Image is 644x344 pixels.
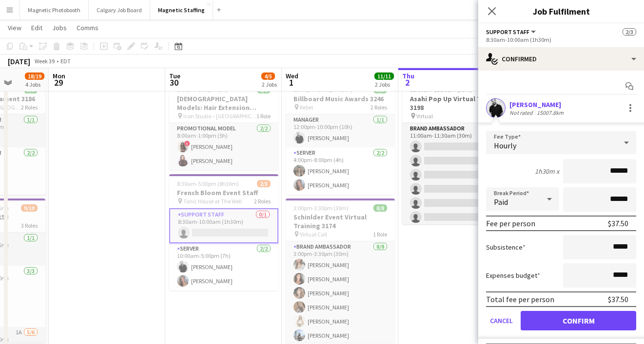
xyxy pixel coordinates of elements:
app-job-card: 8:30am-5:00pm (8h30m)2/3French Bloom Event Staff Tonic House at The Well2 RolesSupport Staff0/18:... [169,174,278,290]
span: 3:00pm-3:30pm (30m) [293,204,349,212]
label: Subsistence [486,243,526,252]
button: Cancel [486,311,517,330]
h3: French Bloom Event Staff [169,188,278,197]
div: 1h30m x [535,167,559,176]
span: Comms [77,23,98,32]
h3: Job Fulfilment [478,5,644,18]
span: Support Staff [486,28,529,36]
span: Icon Studio – [GEOGRAPHIC_DATA] [183,112,256,120]
span: Jobs [52,23,67,32]
button: Support Staff [486,28,537,36]
div: [DATE] [8,56,30,66]
div: 4 Jobs [25,81,44,88]
span: Virtual Call [300,231,327,238]
h3: Asahi Pop Up Virtual Training 3198 [402,94,511,112]
span: 1 Role [256,112,271,120]
div: 15007.8km [535,109,566,116]
a: Comms [73,21,102,34]
span: 3 Roles [21,222,38,229]
app-card-role: Support Staff0/18:30am-10:00am (1h30m) [169,208,278,243]
app-job-card: 8:00am-1:00pm (5h)2/2[DEMOGRAPHIC_DATA] Models: Hair Extension Models | 3321 Icon Studio – [GEOGR... [169,80,278,170]
span: Paid [494,197,508,207]
span: ! [184,141,190,146]
span: 30 [168,77,180,88]
span: Wed [286,72,298,80]
div: 2 Jobs [262,81,277,88]
span: Thu [402,72,414,80]
span: 2 [401,77,414,88]
span: 29 [51,77,65,88]
span: Tue [169,72,180,80]
app-card-role: Server2/210:00am-5:00pm (7h)[PERSON_NAME][PERSON_NAME] [169,243,278,290]
span: Edit [31,23,42,32]
button: Magnetic Staffing [150,0,213,19]
span: 2/3 [623,28,636,36]
span: 11/11 [374,72,394,80]
span: 8/8 [373,204,387,212]
h3: Billboard Music Awards 3246 [286,94,395,103]
span: 2 Roles [21,104,38,111]
label: Expenses budget [486,271,540,280]
app-job-card: 12:00pm-10:00pm (10h)3/3Billboard Music Awards 3246 Rebel2 RolesManager1/112:00pm-10:00pm (10h)[P... [286,80,395,195]
div: 8:30am-10:00am (1h30m) [486,36,636,43]
span: Tonic House at The Well [183,198,242,205]
div: [PERSON_NAME] [509,100,566,109]
div: EDT [60,57,71,65]
div: Not rated [509,109,535,116]
span: 4/5 [261,72,275,80]
div: Total fee per person [486,294,554,304]
span: 2/3 [257,180,271,187]
div: $37.50 [608,218,628,228]
button: Confirm [521,311,636,330]
span: Week 39 [32,57,57,65]
span: 18/19 [25,72,44,80]
a: Jobs [48,21,71,34]
app-card-role: Brand Ambassador1A0/611:00am-11:30am (30m) [402,123,511,227]
a: View [4,21,25,34]
app-job-card: 3:00pm-3:30pm (30m)8/8Schinlder Event Virtual Training 3174 Virtual Call1 RoleBrand Ambassador8/8... [286,199,395,343]
span: Virtual [416,112,433,120]
span: 8:30am-5:00pm (8h30m) [177,180,239,187]
span: View [8,23,21,32]
button: Magnetic Photobooth [20,0,89,19]
h3: Schinlder Event Virtual Training 3174 [286,213,395,230]
span: Mon [53,72,65,80]
app-card-role: Promotional Model2/28:00am-1:00pm (5h)![PERSON_NAME][PERSON_NAME] [169,123,278,170]
span: Hourly [494,141,516,150]
span: 2 Roles [254,198,271,205]
app-card-role: Server2/24:00pm-8:00pm (4h)[PERSON_NAME][PERSON_NAME] [286,147,395,195]
div: Confirmed [478,47,644,71]
div: $37.50 [608,294,628,304]
h3: [DEMOGRAPHIC_DATA] Models: Hair Extension Models | 3321 [169,94,278,112]
a: Edit [27,21,46,34]
div: 2 Jobs [375,81,393,88]
button: Calgary Job Board [89,0,150,19]
app-card-role: Manager1/112:00pm-10:00pm (10h)[PERSON_NAME] [286,114,395,147]
div: Fee per person [486,218,535,228]
span: 2 Roles [371,104,387,111]
span: 9/10 [21,204,38,212]
app-job-card: 11:00am-11:30am (30m)0/6Asahi Pop Up Virtual Training 3198 Virtual1 RoleBrand Ambassador1A0/611:0... [402,80,511,224]
span: Rebel [300,104,313,111]
span: 1 Role [373,231,387,238]
span: 1 [284,77,298,88]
